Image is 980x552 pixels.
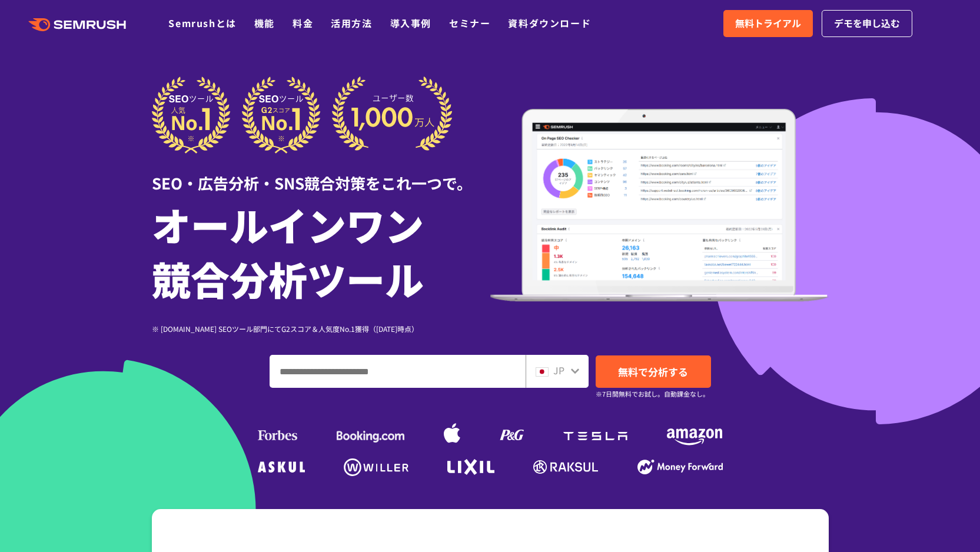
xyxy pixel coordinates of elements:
[152,197,490,305] h1: オールインワン 競合分析ツール
[596,355,711,388] a: 無料で分析する
[152,323,490,334] div: ※ [DOMAIN_NAME] SEOツール部門にてG2スコア＆人気度No.1獲得（[DATE]時点）
[618,364,688,379] span: 無料で分析する
[270,355,525,387] input: ドメイン、キーワードまたはURLを入力してください
[254,16,275,30] a: 機能
[596,388,709,400] small: ※7日間無料でお試し。自動課金なし。
[723,10,813,37] a: 無料トライアル
[331,16,372,30] a: 活用方法
[152,154,490,194] div: SEO・広告分析・SNS競合対策をこれ一つで。
[834,16,900,31] span: デモを申し込む
[508,16,591,30] a: 資料ダウンロード
[449,16,490,30] a: セミナー
[735,16,801,31] span: 無料トライアル
[390,16,431,30] a: 導入事例
[822,10,912,37] a: デモを申し込む
[553,363,564,377] span: JP
[168,16,236,30] a: Semrushとは
[293,16,313,30] a: 料金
